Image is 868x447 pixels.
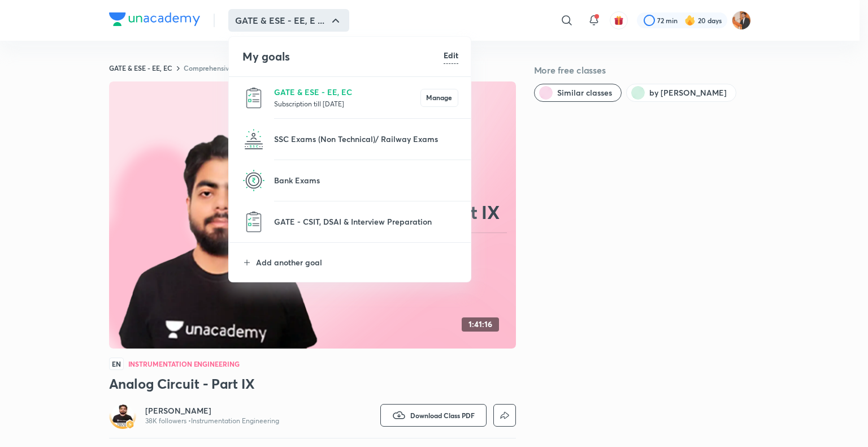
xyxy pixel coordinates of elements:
[242,169,265,192] img: Bank Exams
[256,256,458,268] p: Add another goal
[274,133,458,145] p: SSC Exams (Non Technical)/ Railway Exams
[274,216,458,227] p: GATE - CSIT, DSAI & Interview Preparation
[274,174,458,186] p: Bank Exams
[242,87,265,109] img: GATE & ESE - EE, EC
[242,128,265,151] img: SSC Exams (Non Technical)/ Railway Exams
[420,89,458,107] button: Manage
[274,98,420,109] p: Subscription till [DATE]
[274,86,420,98] p: GATE & ESE - EE, EC
[242,210,265,233] img: GATE - CSIT, DSAI & Interview Preparation
[444,49,458,61] h6: Edit
[242,48,444,65] h4: My goals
